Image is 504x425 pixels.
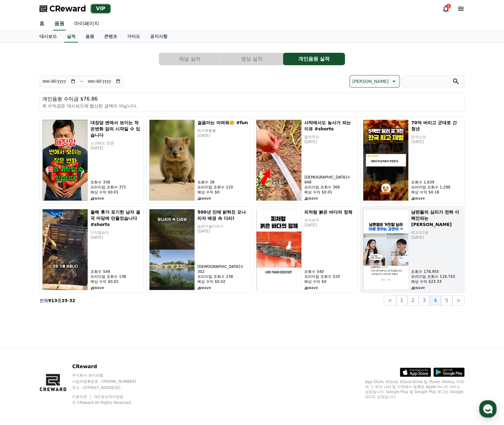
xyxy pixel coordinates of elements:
p: 예상 수익 $0.02 [197,279,248,284]
button: 영상 실적 [221,53,283,65]
p: [DEMOGRAPHIC_DATA]수 302 [197,264,248,274]
p: CReward [72,363,148,370]
a: 개인정보처리방침 [94,395,123,399]
strong: 25 [62,298,67,303]
h5: 사막에서도 농사가 되는 이유 #shorts [304,120,355,132]
a: 콘텐츠 [99,31,122,43]
p: 주소 : [STREET_ADDRESS] [72,385,148,390]
a: 영상 실적 [221,53,283,65]
p: [DATE] [411,139,462,144]
p: 쿼카루삥뽕 [197,128,248,133]
button: 3 [419,296,430,305]
strong: 913 [48,298,57,303]
p: wave [304,285,355,290]
a: 설정 [80,197,119,212]
p: [DATE] [197,133,248,138]
p: [DATE] [304,223,355,228]
p: wave [411,285,462,290]
div: 1 [446,4,451,9]
a: 홈 [2,197,41,212]
p: 프리미엄 조회수 238 [197,274,248,279]
p: 프리미엄 조회수 371 [90,185,141,190]
img: 70억 버리고 군대로 간 청년 [363,120,409,201]
h5: 70억 버리고 군대로 간 청년 [411,120,462,132]
button: < [384,296,396,305]
p: 예상 수익 $0.18 [411,190,462,195]
p: wave [90,196,141,201]
p: 주식회사 와이피랩 [72,373,148,378]
button: 2 [407,296,419,305]
p: 최고의1분 [411,230,462,235]
p: 프리미엄 조회수 119,743 [411,274,462,279]
img: 걸음마는 어려워🥲 #fun [149,120,195,201]
img: 남편들의 심리가 전혀 이해안되는 김연아 [363,209,409,290]
h5: 남편들의 심리가 전혀 이해안되는 [PERSON_NAME] [411,209,462,228]
a: 가이드 [122,31,145,43]
button: 채널 실적 [159,53,221,65]
a: 대화 [41,197,80,212]
p: wave [197,285,248,290]
p: 위 수익금은 대시보드에 합산된 금액이 아닙니다. [42,103,462,109]
div: VIP [91,4,110,13]
span: CReward [49,4,86,14]
span: 홈 [20,206,23,211]
p: wave [197,196,248,201]
button: 5 [441,296,452,305]
a: 남편들의 심리가 전혀 이해안되는 김연아 남편들의 심리가 전혀 이해안되는 [PERSON_NAME] 최고의1분 [DATE] 조회수 178,955 프리미엄 조회수 119,743 예... [360,206,465,293]
a: 홈 [34,17,49,30]
img: 피처럼 붉은 바다의 정체 [256,209,302,290]
span: 대화 [57,206,64,211]
p: 조회수 38 [197,180,248,185]
span: 설정 [96,206,103,211]
a: 채널 실적 [159,53,221,65]
a: 70억 버리고 군대로 간 청년 70억 버리고 군대로 간 청년 돈까쇼츠 [DATE] 조회수 1,639 프리미엄 조회수 1,298 예상 수익 $0.18 wave [360,117,465,204]
a: 피처럼 붉은 바다의 정체 피처럼 붉은 바다의 정체 모아보자 [DATE] 조회수 540 프리미엄 조회수 520 예상 수익 $0 wave [253,206,358,293]
a: 개인음원 실적 [283,53,345,65]
img: 사막에서도 농사가 되는 이유 #shorts [256,120,302,201]
p: 조회수 1,639 [411,180,462,185]
p: 예상 수익 $23.33 [411,279,462,284]
a: 이용약관 [72,395,92,399]
p: [DEMOGRAPHIC_DATA]수 848 [304,175,355,185]
a: 500년 만에 밝혀진 모나리자 배경 속 다리! 500년 만에 밝혀진 모나리자 배경 속 다리! 숨은미술이야기 [DATE] [DEMOGRAPHIC_DATA]수 302 프리미엄 조... [146,206,251,293]
p: 프리미엄 조회수 138 [90,274,141,279]
p: wave [304,196,355,201]
p: 숨은미술이야기 [197,224,248,229]
a: 음원 [80,31,99,43]
p: [DATE] [90,146,141,151]
p: ~ [80,78,84,85]
p: 예상 수익 $0 [304,279,355,284]
p: 돈까쇼츠 [411,134,462,139]
strong: 32 [69,298,75,303]
a: 음원 [53,17,66,30]
button: > [452,296,465,305]
a: 공지사항 [145,31,172,43]
h5: 대장암 변에서 보이는 작은변화 암의 시작일 수 있습니다 [90,120,141,138]
p: [DATE] [197,229,248,234]
h5: 올해 휴가 포기한 남자 결국 마당에 만들었습니다 #shorts [90,209,141,228]
p: 조회수 540 [304,269,355,274]
p: 프리미엄 조회수 120 [197,185,248,190]
button: 개인음원 실적 [283,53,345,65]
p: 개인음원 수익금 $76.86 [42,95,462,103]
p: 조회수 178,955 [411,269,462,274]
a: 걸음마는 어려워🥲 #fun 걸음마는 어려워🥲 #fun 쿼카루삥뽕 [DATE] 조회수 38 프리미엄 조회수 120 예상 수익 $0 wave [146,117,251,204]
img: 올해 휴가 포기한 남자 결국 마당에 만들었습니다 #shorts [42,209,88,290]
p: [PERSON_NAME] [352,77,388,86]
p: 조회수 549 [90,269,141,274]
p: wave [90,285,141,290]
img: 500년 만에 밝혀진 모나리자 배경 속 다리! [149,209,195,290]
p: 프리미엄 조회수 520 [304,274,355,279]
p: 지식원숭이 [90,230,141,235]
a: 실적 [64,31,78,43]
h5: 걸음마는 어려워🥲 #fun [197,120,248,126]
a: 사막에서도 농사가 되는 이유 #shorts 사막에서도 농사가 되는 이유 #shorts 알려주라 [DATE] [DEMOGRAPHIC_DATA]수 848 프리미엄 조회수 366 ... [253,117,358,204]
a: 대시보드 [34,31,62,43]
h5: 피처럼 붉은 바다의 정체 [304,209,355,215]
p: [DATE] [90,235,141,240]
a: 대장암 변에서 보이는 작은변화 암의 시작일 수 있습니다 대장암 변에서 보이는 작은변화 암의 시작일 수 있습니다 노년에도 청춘 [DATE] 조회수 338 프리미엄 조회수 371... [39,117,144,204]
button: 1 [396,296,407,305]
p: 프리미엄 조회수 1,298 [411,185,462,190]
button: [PERSON_NAME] [350,75,400,88]
button: 4 [430,296,441,305]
